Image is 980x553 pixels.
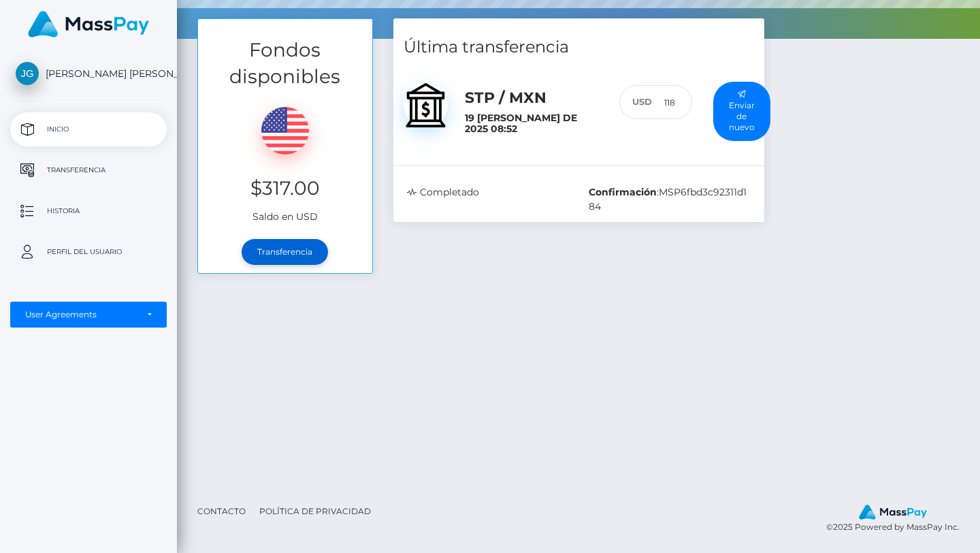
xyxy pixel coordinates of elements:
p: Inicio [16,119,161,140]
img: USD.png [261,107,309,155]
h4: Última transferencia [404,35,754,59]
p: Perfil del usuario [16,242,161,262]
a: Política de privacidad [254,501,376,522]
p: Historia [16,201,161,221]
div: © 2025 Powered by MassPay Inc. [826,504,970,534]
div: User Agreements [25,309,137,320]
span: [PERSON_NAME] [PERSON_NAME] [10,67,167,80]
button: User Agreements [10,302,167,328]
a: Historia [10,194,167,228]
a: Transferencia [242,239,328,265]
a: Perfil del usuario [10,235,167,269]
div: Saldo en USD [198,90,372,231]
a: Transferencia [10,153,167,187]
span: MSP6fbd3c92311d184 [589,186,747,212]
h3: $317.00 [208,175,362,202]
h5: STP / MXN [465,88,599,109]
h3: Fondos disponibles [198,37,372,90]
a: Contacto [192,501,251,522]
b: Confirmación [589,186,657,198]
a: Inicio [10,112,167,146]
input: 118.00 [652,85,691,120]
div: USD [619,85,652,120]
h6: 19 [PERSON_NAME] de 2025 08:52 [465,112,599,136]
img: MassPay [859,505,927,520]
div: : [578,185,761,214]
img: MassPay [28,11,149,37]
div: Completado [397,185,579,214]
p: Transferencia [16,160,161,180]
button: Enviar de nuevo [713,82,770,141]
img: bank.svg [404,83,448,127]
